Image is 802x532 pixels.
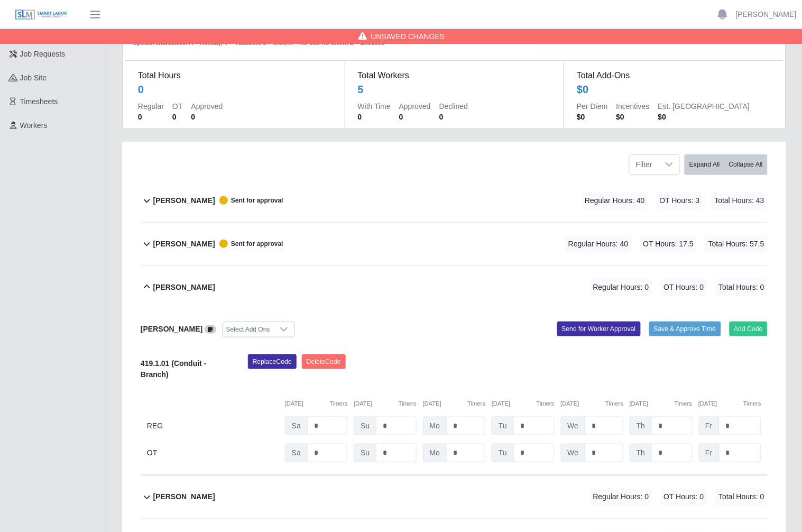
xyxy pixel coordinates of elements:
dt: Regular [138,101,164,112]
span: We [561,444,586,462]
span: Fr [699,417,720,435]
span: OT Hours: 0 [661,279,707,296]
button: Timers [675,399,693,408]
dd: $0 [616,112,650,122]
b: [PERSON_NAME] [153,239,215,250]
span: Total Hours: 0 [716,489,768,506]
b: 419.1.01 (Conduit - Branch) [141,359,206,379]
span: Workers [20,121,48,130]
dd: $0 [658,112,750,122]
span: Total Hours: 0 [716,279,768,296]
dd: 0 [172,112,182,122]
span: Th [630,444,652,462]
dd: 0 [439,112,468,122]
div: OT [147,444,279,462]
button: Timers [743,399,761,408]
button: Timers [399,399,417,408]
span: Timesheets [20,97,58,106]
dd: $0 [577,112,607,122]
div: REG [147,417,279,435]
span: Regular Hours: 40 [582,192,648,209]
span: Job Requests [20,50,66,58]
a: [PERSON_NAME] [736,9,797,20]
span: Mo [423,444,447,462]
span: Regular Hours: 0 [590,279,652,296]
dt: Total Workers [358,69,551,82]
div: 0 [138,82,144,97]
dt: Incentives [616,101,650,112]
button: Timers [330,399,348,408]
span: Su [354,444,376,462]
span: We [561,417,586,435]
dd: 0 [138,112,164,122]
div: [DATE] [561,399,623,408]
button: [PERSON_NAME] Sent for approval Regular Hours: 40 OT Hours: 17.5 Total Hours: 57.5 [141,223,768,265]
button: DeleteCode [302,354,346,369]
span: OT Hours: 3 [657,192,703,209]
dt: Per Diem [577,101,607,112]
button: ReplaceCode [248,354,297,369]
span: Regular Hours: 40 [565,235,632,253]
dd: 0 [191,112,223,122]
dt: Approved [399,101,431,112]
button: Timers [467,399,485,408]
div: [DATE] [492,399,554,408]
dt: OT [172,101,182,112]
b: [PERSON_NAME] [141,325,202,333]
dt: Total Hours [138,69,332,82]
span: Total Hours: 43 [712,192,768,209]
b: [PERSON_NAME] [153,195,215,206]
span: Tu [492,444,514,462]
button: [PERSON_NAME] Regular Hours: 0 OT Hours: 0 Total Hours: 0 [141,266,768,309]
dt: Approved [191,101,223,112]
span: Fr [699,444,720,462]
b: [PERSON_NAME] [153,282,215,293]
dt: With Time [358,101,391,112]
div: [DATE] [630,399,692,408]
div: [DATE] [699,399,761,408]
dt: Est. [GEOGRAPHIC_DATA] [658,101,750,112]
span: Sent for approval [215,240,283,248]
div: bulk actions [685,154,768,175]
button: Expand All [685,154,725,175]
span: job site [20,74,47,82]
a: View/Edit Notes [205,325,216,333]
span: Sa [285,444,308,462]
dt: Total Add-Ons [577,69,770,82]
span: OT Hours: 0 [661,489,707,506]
span: Regular Hours: 0 [590,489,652,506]
button: Timers [605,399,623,408]
div: $0 [577,82,588,97]
span: Sa [285,417,308,435]
img: SLM Logo [15,9,68,21]
span: Total Hours: 57.5 [705,235,768,253]
span: Tu [492,417,514,435]
div: [DATE] [423,399,485,408]
div: Select Add Ons [223,322,273,337]
span: OT Hours: 17.5 [640,235,697,253]
button: Timers [537,399,555,408]
div: [DATE] [285,399,347,408]
span: Mo [423,417,447,435]
dd: 0 [358,112,391,122]
button: Save & Approve Time [649,322,721,336]
dd: 0 [399,112,431,122]
button: [PERSON_NAME] Sent for approval Regular Hours: 40 OT Hours: 3 Total Hours: 43 [141,179,768,222]
span: Unsaved Changes [371,31,445,42]
span: Sent for approval [215,196,283,205]
span: Su [354,417,376,435]
div: 5 [358,82,364,97]
dt: Declined [439,101,468,112]
button: Send for Worker Approval [557,322,641,336]
span: Filter [630,155,659,175]
div: [DATE] [354,399,416,408]
button: Add Code [730,322,768,336]
span: Th [630,417,652,435]
button: Collapse All [724,154,768,175]
b: [PERSON_NAME] [153,492,215,503]
button: [PERSON_NAME] Regular Hours: 0 OT Hours: 0 Total Hours: 0 [141,476,768,519]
